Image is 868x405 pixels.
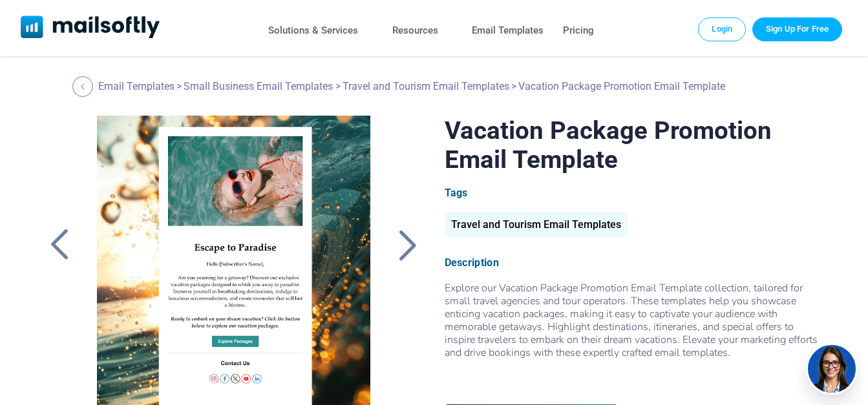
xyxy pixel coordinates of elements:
a: Solutions & Services [268,21,358,40]
a: Back [391,228,423,262]
a: Travel and Tourism Email Templates [445,223,628,229]
a: Back [43,228,76,262]
div: Travel and Tourism Email Templates [445,212,628,237]
span: Explore our Vacation Package Promotion Email Template collection, tailored for small travel agenc... [445,281,825,385]
a: Small Business Email Templates [184,80,333,92]
div: Tags [445,187,825,199]
a: Login [698,17,746,41]
a: Travel and Tourism Email Templates [343,80,509,92]
a: Pricing [563,21,594,40]
div: Description [445,256,825,269]
a: Email Templates [98,80,175,92]
a: Back [72,76,96,97]
a: Trial [752,17,842,41]
a: Resources [392,21,438,40]
a: Email Templates [472,21,544,40]
a: Mailsoftly [21,16,160,41]
h1: Vacation Package Promotion Email Template [445,116,825,174]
